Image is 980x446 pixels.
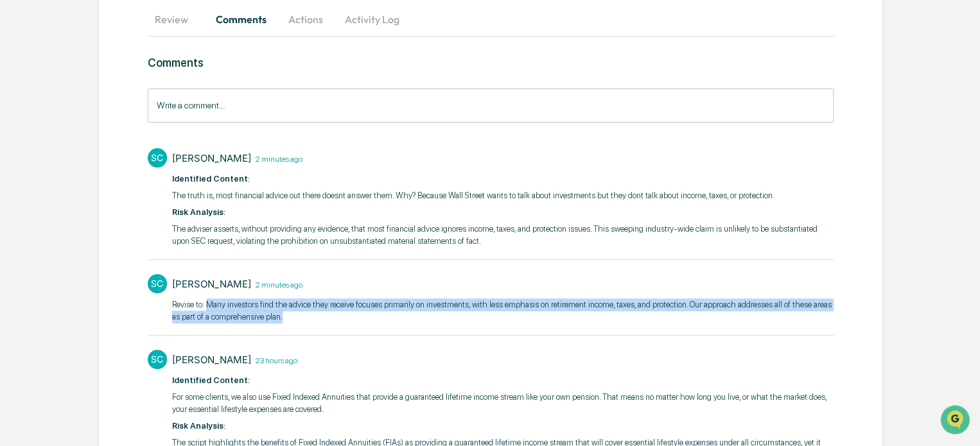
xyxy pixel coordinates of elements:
time: Thursday, August 28, 2025 at 1:45:36 PM EDT [251,279,302,289]
button: Review [148,4,206,35]
div: [PERSON_NAME] [172,278,251,290]
time: Thursday, August 28, 2025 at 1:46:13 PM EDT [251,153,302,164]
div: Start new chat [44,98,211,111]
div: 🔎 [13,187,23,198]
button: Comments [206,4,277,35]
a: 🖐️Preclearance [8,157,88,180]
span: Preclearance [26,162,83,175]
p: The truth is, most financial advice out there doesnt answer them. Why? Because Wall Street wants ... [172,189,834,202]
p: ​Revise to: Many investors find the advice they receive focuses primarily on investments, with le... [172,298,834,323]
button: Activity Log [335,4,410,35]
time: Wednesday, August 27, 2025 at 2:57:46 PM EDT [251,354,297,365]
span: Data Lookup [26,186,81,199]
a: 🗄️Attestations [88,157,164,180]
div: SC [148,350,167,369]
div: [PERSON_NAME] [172,152,251,164]
span: Pylon [128,218,155,227]
button: Actions [277,4,335,35]
strong: Identified Content: [172,375,250,385]
div: SC [148,148,167,167]
strong: Risk Analysis: [172,421,225,431]
p: ​ [172,374,834,387]
strong: ​Identified Content: [172,174,250,184]
h3: Comments [148,56,834,69]
div: [PERSON_NAME] [172,354,251,366]
a: Powered byPylon [91,217,155,227]
button: Start new chat [218,102,234,117]
p: The adviser asserts, without providing any evidence, that most financial advice ignores income, t... [172,223,834,248]
iframe: Open customer support [939,404,974,438]
p: How can we help? [13,27,234,47]
p: For some clients, we also use Fixed Indexed Annuities that provide a guaranteed lifetime income s... [172,391,834,416]
div: SC [148,274,167,293]
div: We're available if you need us! [44,111,162,121]
span: Attestations [106,162,159,175]
div: secondary tabs example [148,4,834,35]
strong: Risk Analysis: [172,207,225,217]
input: Clear [33,58,212,72]
a: 🔎Data Lookup [8,181,86,204]
div: 🗄️ [93,163,103,173]
div: 🖐️ [13,163,23,173]
img: 1746055101610-c473b297-6a78-478c-a979-82029cc54cd1 [13,98,36,121]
